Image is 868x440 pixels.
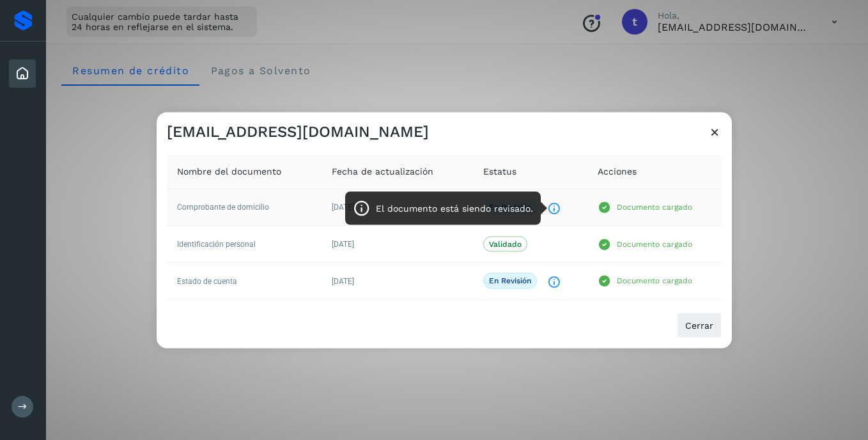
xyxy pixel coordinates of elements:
span: [DATE] [332,240,354,249]
span: [DATE] [332,276,354,285]
p: Documento cargado [617,203,692,212]
h3: [EMAIL_ADDRESS][DOMAIN_NAME] [167,123,429,141]
span: Nombre del documento [177,165,281,178]
button: Cerrar [677,313,722,338]
span: Acciones [598,165,637,178]
p: Documento cargado [617,239,692,248]
span: Cerrar [685,321,713,330]
p: Validado [489,239,522,248]
span: Identificación personal [177,240,256,249]
span: Comprobante de domicilio [177,203,269,212]
span: Estatus [483,165,516,178]
span: Fecha de actualización [332,165,433,178]
p: Documento cargado [617,276,692,285]
p: El documento está siendo revisado. [376,203,533,214]
div: Inicio [9,59,36,88]
span: [DATE] [332,203,354,212]
span: Estado de cuenta [177,276,237,285]
p: En revisión [489,276,531,285]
